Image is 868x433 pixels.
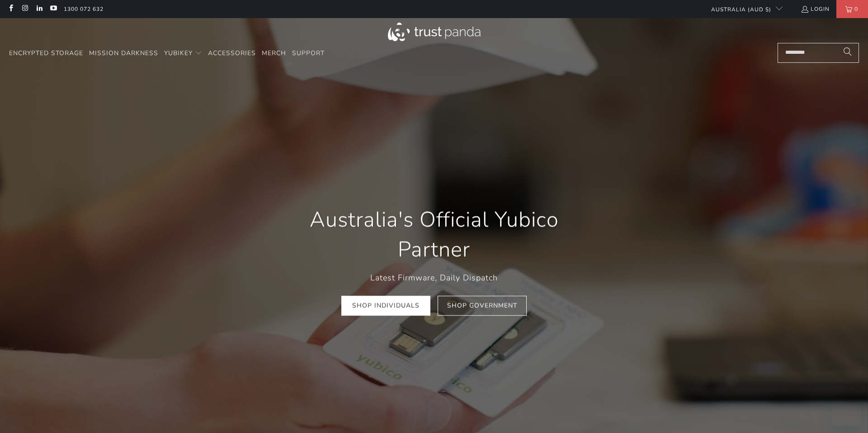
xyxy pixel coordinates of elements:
[89,43,158,64] a: Mission Darkness
[832,397,861,426] iframe: Button to launch messaging window
[292,43,325,64] a: Support
[341,296,430,316] a: Shop Individuals
[164,43,202,64] summary: YubiKey
[208,49,256,57] span: Accessories
[208,43,256,64] a: Accessories
[35,5,43,13] a: Trust Panda Australia on LinkedIn
[292,49,325,57] span: Support
[801,4,830,14] a: Login
[388,23,481,41] img: Trust Panda Australia
[49,5,57,13] a: Trust Panda Australia on YouTube
[262,43,286,64] a: Merch
[64,4,104,14] a: 1300 072 632
[21,5,28,13] a: Trust Panda Australia on Instagram
[7,5,14,13] a: Trust Panda Australia on Facebook
[778,43,859,63] input: Search...
[89,49,158,57] span: Mission Darkness
[285,205,583,265] h1: Australia's Official Yubico Partner
[836,43,859,63] button: Search
[438,296,527,316] a: Shop Government
[9,49,83,57] span: Encrypted Storage
[9,43,325,64] nav: Translation missing: en.navigation.header.main_nav
[285,271,583,284] p: Latest Firmware, Daily Dispatch
[164,49,193,57] span: YubiKey
[9,43,83,64] a: Encrypted Storage
[262,49,286,57] span: Merch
